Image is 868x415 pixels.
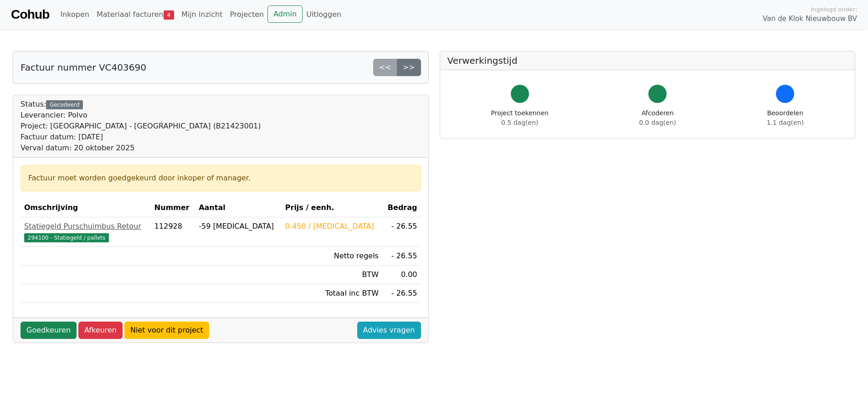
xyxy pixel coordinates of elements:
[21,121,261,132] div: Project: [GEOGRAPHIC_DATA] - [GEOGRAPHIC_DATA] (B21423001)
[21,322,77,339] a: Goedkeuren
[491,108,549,128] div: Project toekennen
[178,5,226,24] a: Mijn inzicht
[282,284,382,303] td: Totaal inc BTW
[501,119,538,126] span: 0.5 dag(en)
[21,199,151,217] th: Omschrijving
[78,322,123,339] a: Afkeuren
[382,217,421,247] td: - 26.55
[21,143,261,154] div: Verval datum: 20 oktober 2025
[151,217,195,247] td: 112928
[382,199,421,217] th: Bedrag
[357,322,421,339] a: Advies vragen
[195,199,282,217] th: Aantal
[767,119,804,126] span: 1.1 dag(en)
[28,173,413,184] div: Factuur moet worden goedgekeurd door inkoper of manager.
[397,59,421,76] a: >>
[21,62,146,73] h5: Factuur nummer VC403690
[447,55,848,66] h5: Verwerkingstijd
[282,266,382,284] td: BTW
[303,5,345,24] a: Uitloggen
[21,110,261,121] div: Leverancier: Polvo
[151,199,195,217] th: Nummer
[639,108,676,128] div: Afcoderen
[763,14,857,24] span: Van de Klok Nieuwbouw BV
[282,247,382,266] td: Netto regels
[24,221,147,232] div: Statiegeld Purschuimbus Retour
[56,5,92,24] a: Inkopen
[24,221,147,243] a: Statiegeld Purschuimbus Retour294100 - Statiegeld / pallets
[382,284,421,303] td: - 26.55
[164,10,174,20] span: 4
[382,247,421,266] td: - 26.55
[767,108,804,128] div: Beoordelen
[282,199,382,217] th: Prijs / eenh.
[11,4,49,26] a: Cohub
[46,100,83,109] div: Gecodeerd
[93,5,178,24] a: Materiaal facturen4
[811,5,857,14] span: Ingelogd onder:
[382,266,421,284] td: 0.00
[267,5,303,23] a: Admin
[199,221,278,232] div: -59 [MEDICAL_DATA]
[24,233,109,242] span: 294100 - Statiegeld / pallets
[285,221,379,232] div: 0.450 / [MEDICAL_DATA]
[639,119,676,126] span: 0.0 dag(en)
[226,5,267,24] a: Projecten
[21,99,261,154] div: Status:
[124,322,209,339] a: Niet voor dit project
[21,132,261,143] div: Factuur datum: [DATE]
